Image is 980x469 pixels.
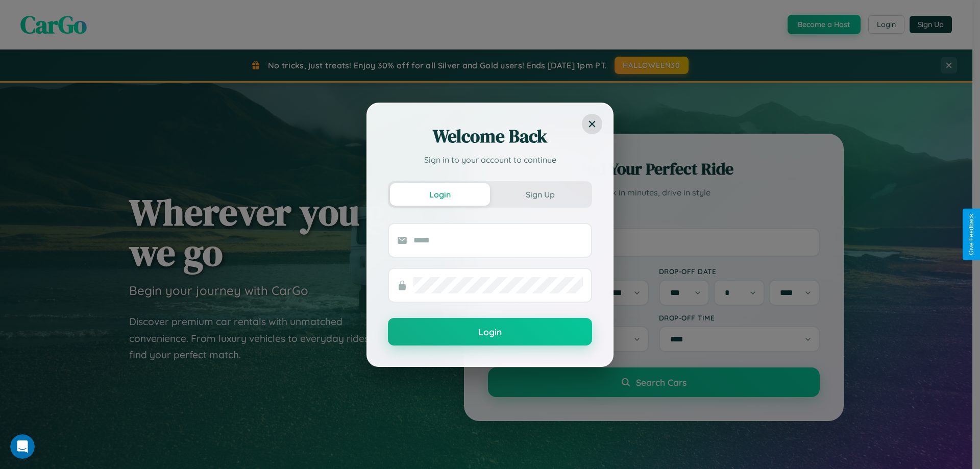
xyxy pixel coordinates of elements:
[388,318,592,345] button: Login
[10,434,35,459] iframe: Intercom live chat
[388,124,592,149] h2: Welcome Back
[390,183,490,206] button: Login
[490,183,590,206] button: Sign Up
[388,154,592,166] p: Sign in to your account to continue
[968,214,975,255] div: Give Feedback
